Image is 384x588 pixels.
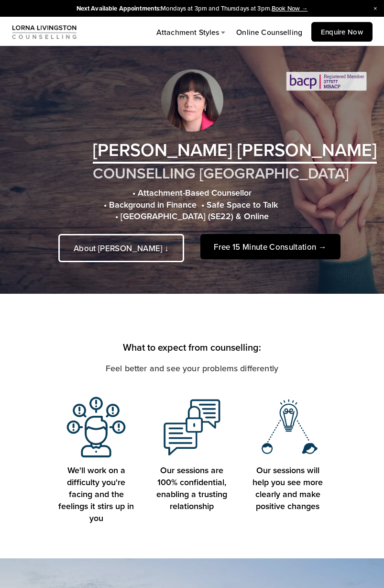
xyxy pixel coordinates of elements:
[152,465,231,512] h4: Our sessions are 100% confidential, enabling a trusting relationship
[272,4,307,12] a: Book Now →
[56,362,327,376] p: Feel better and see your problems differently
[93,187,291,223] h4: • Attachment-Based Counsellor • Background in Finance • Safe Space to Talk • [GEOGRAPHIC_DATA] (S...
[200,234,340,259] a: Free 15 Minute Consultation →
[93,164,349,182] h1: COUNSELLING [GEOGRAPHIC_DATA]
[56,341,327,354] h3: What to expect from counselling:
[236,26,302,39] a: Online Counselling
[248,465,328,512] h4: Our sessions will help you see more clearly and make positive changes
[56,465,136,524] h4: We'll work on a difficulty you're facing and the feelings it stirs up in you
[156,26,228,39] a: folder dropdown
[58,234,184,262] a: About [PERSON_NAME] ↓
[11,23,77,40] img: Counsellor Lorna Livingston: Counselling London
[156,27,219,37] span: Attachment Styles
[93,124,377,164] h2: [PERSON_NAME]‏‏‎ [PERSON_NAME]
[311,22,373,42] a: Enquire Now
